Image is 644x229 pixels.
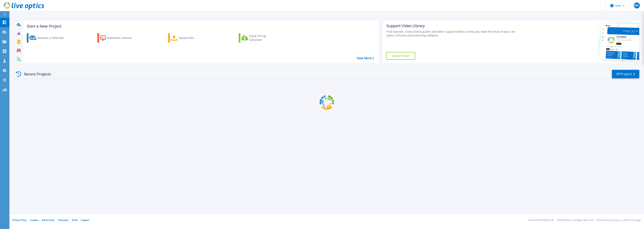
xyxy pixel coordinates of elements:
div: Download Collector [107,34,137,42]
a: Download Collector [97,33,139,43]
li: Version: [TECHNICAL_ID] [528,219,554,221]
div: Request a Collection [38,34,68,42]
h3: Start a New Project [27,24,374,28]
div: Find tutorials, instructional guides and other support videos to help you make the most of your L... [386,30,520,37]
a: Cookies [30,218,38,222]
a: Cloud Pricing Calculator [239,33,281,43]
li: © 2025 Dell Inc. All Rights Reserved [557,219,593,221]
div: Recent Projects [15,69,56,79]
a: Explore Now! [386,52,415,60]
div: Support Video Library [386,23,520,28]
a: View More [357,56,374,60]
a: Privacy Policy [12,218,27,222]
div: Cloud Pricing Calculator [249,34,279,42]
a: EULA [72,218,78,222]
a: Request a Collection [27,33,69,43]
a: Ads & Email [42,218,54,222]
a: Upload Files [168,33,210,43]
a: Support [81,218,89,222]
a: Telemetry [58,218,68,222]
span: WS [634,4,639,7]
div: Upload Files [179,34,209,42]
li: Powered by Live Optics, a Dell Technology [597,219,641,221]
a: All Projects [612,70,639,78]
